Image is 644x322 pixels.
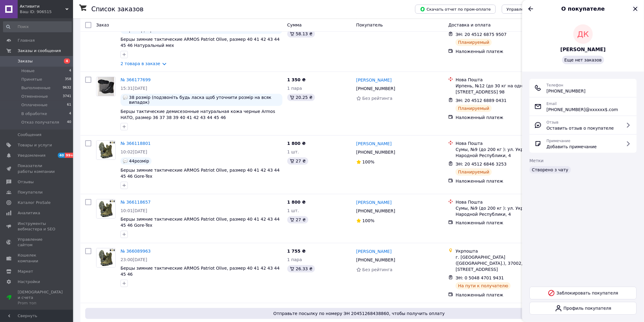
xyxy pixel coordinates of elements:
div: 20.25 ₴ [287,94,315,101]
span: [PHONE_NUMBER] [356,150,395,155]
img: Фото товару [96,248,115,267]
button: Скачать отчет по пром-оплате [415,5,496,14]
div: г. [GEOGRAPHIC_DATA] ([GEOGRAPHIC_DATA].), 37002, вул. [STREET_ADDRESS] [456,254,554,272]
span: 1 шт. [287,208,299,213]
a: Берцы зимние тактические ARMOS Patriot Olive, размер 40 41 42 43 44 45 46 Gore-Tex [121,168,280,179]
div: Ирпень, №12 (до 30 кг на одно место): [STREET_ADDRESS] 98 [456,83,554,95]
div: Нова Пошта [456,199,554,205]
a: Фото товару [96,199,116,219]
span: Оставить отзыв о покупателе [547,125,614,131]
div: Нова Пошта [456,77,554,83]
div: Наложенный платеж [456,178,554,184]
span: 1 800 ₴ [287,200,306,205]
span: [PHONE_NUMBER] [356,208,395,213]
span: Добавить примечание [547,144,597,150]
a: [PERSON_NAME] [356,199,392,205]
span: 1 пара [287,257,302,262]
span: Отправьте посылку по номеру ЭН 20451268438860, чтобы получить оплату [88,310,631,317]
span: 10:02[DATE] [121,149,147,154]
button: Закрыть [632,5,639,12]
span: Телефон [547,83,563,87]
span: Инструменты вебмастера и SEO [18,221,56,232]
span: Кошелек компании [18,253,56,264]
span: 15:31[DATE] [121,86,147,91]
span: Отзывы [18,179,34,185]
span: 40 [58,153,65,158]
a: Фото товару [96,248,116,268]
span: Товары и услуги [18,142,52,148]
span: Заказы [18,58,33,64]
span: Главная [18,38,35,43]
h1: Список заказов [91,5,144,13]
span: Сообщения [18,132,41,138]
span: Покупатели [18,190,43,195]
span: Без рейтинга [362,267,393,272]
span: Настройки [18,279,40,285]
span: Новые [21,68,35,74]
a: № 366177699 [121,77,151,82]
span: Email [547,102,557,106]
a: Берцы зимние тактические ARMOS Patriot Olive, размер 40 41 42 43 44 45 46 Натуральный мех [121,37,280,48]
a: [PERSON_NAME] [356,248,392,254]
span: 44розмір [129,159,149,163]
a: Берцы зимние тактические ARMOS Patriot Olive, размер 40 41 42 43 44 45 46 [121,266,280,277]
span: ЭН: 0 5048 4701 9431 [456,275,504,280]
div: Prom топ [18,300,63,306]
span: Еще нет заказов [565,58,602,62]
a: [PERSON_NAME] [356,77,392,83]
a: Фото товару [96,140,116,160]
span: 4 [64,58,70,64]
span: 1 755 ₴ [287,249,306,254]
span: Заказ [96,23,109,27]
span: [PHONE_NUMBER]@xxxxxx$.com [547,107,618,113]
span: В обработке [21,111,47,117]
span: 4 [69,111,71,117]
div: Укрпошта [456,248,554,254]
div: Планируемый [456,105,492,112]
a: 2 товара в заказе [121,61,160,66]
span: 3741 [63,94,71,99]
img: Фото товару [96,199,115,218]
span: Метки [530,158,544,163]
div: Наложенный платеж [456,292,554,298]
span: Отзыв [547,120,558,124]
button: Заблокировать покупателя [530,287,637,299]
span: Заказы и сообщения [18,48,61,54]
span: [DEMOGRAPHIC_DATA] и счета [18,289,63,306]
a: № 366118801 [121,141,151,146]
span: О покупателе [562,5,605,12]
div: Планируемый [456,168,492,176]
div: Наложенный платеж [456,114,554,121]
button: Назад [527,5,534,12]
span: 10:01[DATE] [121,208,147,213]
span: Показатели работы компании [18,163,56,174]
a: [PERSON_NAME] [356,141,392,147]
span: 9632 [63,85,71,91]
div: На пути к получателю [456,282,511,289]
span: ДК [577,29,589,40]
span: Принятые [21,77,42,82]
span: 40 [67,120,71,125]
span: Отмененные [21,94,48,99]
span: Активити [20,4,65,9]
img: Фото товару [96,141,115,159]
span: 4 [69,68,71,74]
span: 100% [362,218,375,223]
span: [PHONE_NUMBER] [356,86,395,91]
span: 1 800 ₴ [287,141,306,146]
div: Ваш ID: 906515 [20,9,73,15]
a: Фото товару [96,77,116,96]
div: Наложенный платеж [456,48,554,54]
div: 58.13 ₴ [287,30,315,37]
a: № 366118657 [121,200,151,205]
div: Планируемый [456,39,492,46]
span: 99+ [65,153,75,158]
div: 27 ₴ [287,157,308,165]
span: [PHONE_NUMBER] [356,257,395,262]
span: Доставка и оплата [448,23,491,27]
span: Берцы зимние тактические ARMOS Patriot Olive, размер 40 41 42 43 44 45 46 Gore-Tex [121,217,280,228]
span: Покупатель [356,23,383,27]
span: 61 [67,102,71,108]
span: ЭН: 20 4512 6889 0431 [456,98,507,103]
